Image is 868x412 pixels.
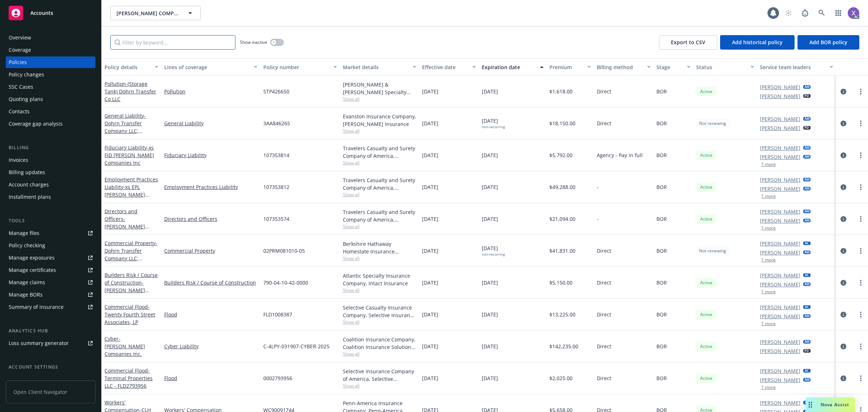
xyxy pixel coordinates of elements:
span: - Dohrn Transfer Company LLC; [PERSON_NAME] Companies [105,112,146,150]
a: Contacts [6,106,95,117]
a: Manage BORs [6,289,95,300]
a: [PERSON_NAME] [760,376,800,384]
span: Active [699,184,714,190]
div: Analytics hub [6,327,95,335]
div: Selective Casualty Insurance Company, Selective Insurance Group [343,304,417,319]
button: 1 more [761,226,776,230]
button: Export to CSV [659,35,717,50]
a: Report a Bug [798,6,812,20]
span: [DATE] [422,342,438,350]
div: Drag to move [806,398,815,412]
div: Evanston Insurance Company, [PERSON_NAME] Insurance [343,113,417,128]
span: BOR [656,279,667,286]
span: 3AA846265 [263,119,290,127]
span: - Twenty Fourth Street Associates, LP [105,303,155,325]
a: Loss summary generator [6,337,95,349]
span: Direct [597,88,611,95]
span: [DATE] [422,247,438,255]
span: Active [699,279,714,286]
button: Effective date [419,58,479,76]
span: Accounts [30,10,53,16]
span: [DATE] [422,215,438,223]
span: BOR [656,215,667,223]
span: Export to CSV [671,39,705,46]
a: Summary of insurance [6,301,95,313]
a: [PERSON_NAME] [760,338,800,346]
span: 107353814 [263,151,289,159]
a: Flood [164,311,258,318]
div: Billing [6,144,95,151]
span: Direct [597,342,611,350]
a: [PERSON_NAME] [760,176,800,184]
div: Coverage gap analysis [9,118,63,130]
span: - xs EPL [PERSON_NAME] Companies Inc [105,184,149,206]
a: Policies [6,56,95,68]
span: BOR [656,183,667,191]
span: Show all [343,287,417,293]
div: non-recurring [482,125,505,129]
a: Fiduciary Liability [164,151,258,159]
a: Start snowing [781,6,796,20]
span: $49,288.00 [549,183,575,191]
span: Manage exposures [6,252,95,264]
a: Policy changes [6,69,95,80]
span: Direct [597,374,611,382]
span: Show all [343,192,417,198]
span: - [597,183,599,191]
a: Builders Risk / Course of Construction [164,279,258,286]
span: $5,792.00 [549,151,573,159]
a: [PERSON_NAME] [760,217,800,224]
span: $18,150.00 [549,119,575,127]
span: Add historical policy [732,39,783,46]
span: Show all [343,319,417,325]
a: Pollution [164,88,258,95]
div: Market details [343,63,409,71]
span: Not renewing [699,120,726,127]
span: Show all [343,351,417,357]
span: [DATE] [482,244,505,257]
a: Coverage [6,44,95,56]
a: [PERSON_NAME] [760,208,800,215]
div: Coverage [9,44,31,56]
div: Travelers Casualty and Surety Company of America, Travelers Insurance [343,176,417,192]
span: Show all [343,160,417,166]
div: Travelers Casualty and Surety Company of America, Travelers Insurance [343,208,417,223]
span: - (Storage Tank) Dohrn Transfer Co LLC [105,80,156,102]
div: Policy number [263,63,329,71]
a: Manage certificates [6,264,95,276]
a: Account charges [6,179,95,190]
a: more [856,374,865,383]
a: [PERSON_NAME] [760,399,800,407]
div: Expiration date [482,63,536,71]
div: Manage files [9,227,39,239]
button: 1 more [761,321,776,326]
a: SSC Cases [6,81,95,93]
div: [PERSON_NAME] & [PERSON_NAME] Specialty Insurance Company, [PERSON_NAME] & [PERSON_NAME] ([GEOGRA... [343,81,417,96]
a: circleInformation [839,87,848,96]
a: Flood [164,374,258,382]
span: Nova Assist [821,402,849,408]
span: Not renewing [699,248,726,254]
div: SSC Cases [9,81,33,93]
span: [DATE] [482,117,505,129]
a: [PERSON_NAME] [760,83,800,91]
span: [DATE] [482,374,498,382]
button: Market details [340,58,420,76]
span: $1,618.00 [549,88,573,95]
a: circleInformation [839,119,848,128]
span: Show inactive [240,39,267,45]
span: Direct [597,279,611,286]
span: [DATE] [482,88,498,95]
button: 1 more [761,258,776,262]
span: $142,235.00 [549,342,578,350]
button: Add BOR policy [797,35,859,50]
span: BOR [656,374,667,382]
div: Travelers Casualty and Surety Company of America, Travelers Insurance [343,144,417,160]
div: Coalition Insurance Company, Coalition Insurance Solutions (Carrier) [343,336,417,351]
a: Employment Practices Liability [105,176,158,206]
a: General Liability [164,119,258,127]
div: Overview [9,32,31,43]
span: Show all [343,223,417,230]
span: Show all [343,96,417,102]
span: 0002793956 [263,374,292,382]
